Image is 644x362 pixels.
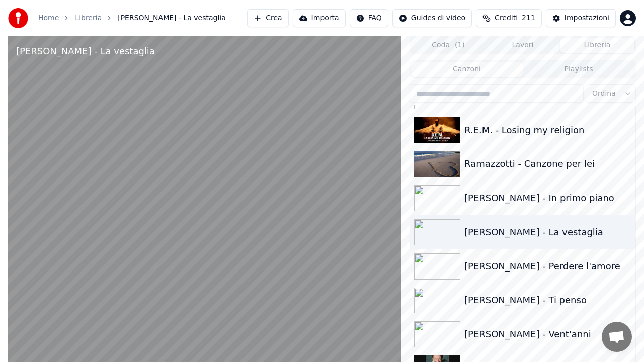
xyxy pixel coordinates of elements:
button: Guides di video [392,9,472,27]
img: youka [8,8,28,28]
a: Home [38,13,59,23]
div: Ramazzotti - Canzone per lei [464,157,631,171]
span: Ordina [592,88,616,99]
button: FAQ [350,9,388,27]
button: Importa [293,9,346,27]
button: Lavori [486,38,560,53]
div: R.E.M. - Losing my religion [464,123,631,137]
span: Crediti [495,13,518,23]
button: Crea [247,9,288,27]
nav: breadcrumb [38,13,226,23]
div: [PERSON_NAME] - In primo piano [464,191,631,205]
a: Aprire la chat [602,322,632,352]
div: Impostazioni [565,13,609,23]
div: [PERSON_NAME] - La vestaglia [464,225,631,239]
button: Coda [411,38,486,53]
button: Libreria [560,38,634,53]
span: [PERSON_NAME] - La vestaglia [118,13,226,23]
div: [PERSON_NAME] - La vestaglia [16,44,155,58]
button: Crediti211 [476,9,542,27]
div: [PERSON_NAME] - Ti penso [464,293,631,307]
button: Canzoni [411,62,523,77]
div: [PERSON_NAME] - Vent'anni [464,327,631,341]
button: Playlists [523,62,634,77]
button: Impostazioni [546,9,616,27]
span: 211 [522,13,535,23]
div: [PERSON_NAME] - Perdere l'amore [464,259,631,274]
span: ( 1 ) [455,40,465,50]
a: Libreria [75,13,102,23]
